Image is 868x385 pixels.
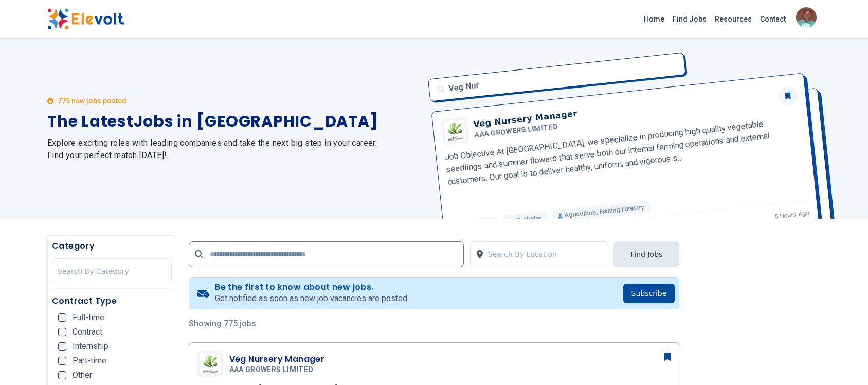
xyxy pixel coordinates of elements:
[73,342,109,351] span: Internship
[668,11,711,27] a: Find Jobs
[215,282,409,292] h4: Be the first to know about new jobs.
[796,7,817,28] img: Peter Muthali Munyoki
[73,328,102,336] span: Contract
[58,313,66,322] input: Full-time
[58,328,66,336] input: Contract
[215,292,409,305] p: Get notified as soon as new job vacancies are posted.
[711,11,756,27] a: Resources
[640,11,668,27] a: Home
[47,137,422,162] h2: Explore exciting roles with leading companies and take the next big step in your career. Find you...
[200,354,221,374] img: AAA GROWERS LIMITED
[189,318,680,330] p: Showing 775 jobs
[613,241,679,267] button: Find Jobs
[52,295,172,307] h5: Contract Type
[756,11,790,27] a: Contact
[58,357,66,365] input: Part-time
[73,313,104,322] span: Full-time
[58,96,126,106] p: 775 new jobs posted
[623,284,675,303] button: Subscribe
[58,342,66,351] input: Internship
[73,371,92,379] span: Other
[52,240,172,252] h5: Category
[229,365,314,375] span: AAA GROWERS LIMITED
[47,8,124,30] img: Elevolt
[229,353,325,365] h3: Veg Nursery Manager
[47,112,422,131] h1: The Latest Jobs in [GEOGRAPHIC_DATA]
[73,357,106,365] span: Part-time
[58,371,66,379] input: Other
